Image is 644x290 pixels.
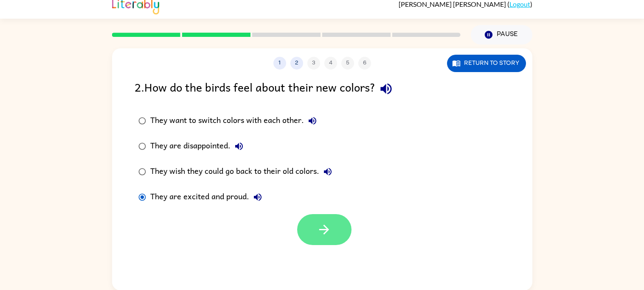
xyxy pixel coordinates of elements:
[447,55,526,72] button: Return to story
[304,112,321,129] button: They want to switch colors with each other.
[249,189,266,206] button: They are excited and proud.
[150,138,247,155] div: They are disappointed.
[319,163,336,180] button: They wish they could go back to their old colors.
[290,57,303,70] button: 2
[150,163,336,180] div: They wish they could go back to their old colors.
[471,25,532,45] button: Pause
[150,189,266,206] div: They are excited and proud.
[150,112,321,129] div: They want to switch colors with each other.
[273,57,286,70] button: 1
[135,78,510,100] div: 2 . How do the birds feel about their new colors?
[231,138,247,155] button: They are disappointed.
